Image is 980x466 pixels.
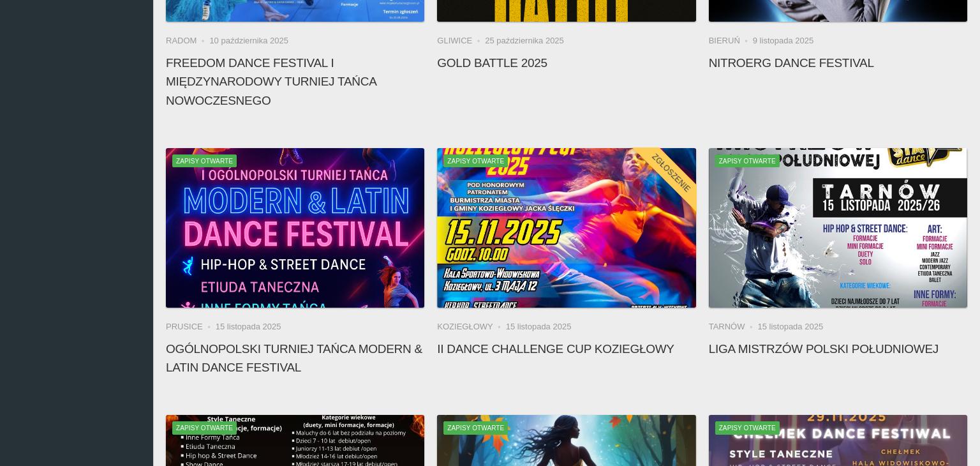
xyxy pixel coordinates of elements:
[437,320,505,333] li: Koziegłowy
[437,148,695,308] a: II Dance Challenge Cup KOZIEGŁOWYZapisy otwarteZgłoszenie
[437,34,485,47] li: Gliwice
[630,132,711,213] div: Zgłoszenie
[166,148,424,308] img: Ogólnopolski Turniej Tańca MODERN & LATIN DANCE FESTIVAL
[709,148,967,308] img: Liga Mistrzów Polski Południowej
[166,54,424,110] h4: FREEDOM DANCE FESTIVAL I Międzynarodowy Turniej Tańca Nowoczesnego
[166,148,424,308] a: Ogólnopolski Turniej Tańca MODERN & LATIN DANCE FESTIVALZapisy otwarte
[709,148,967,308] a: Liga Mistrzów Polski PołudniowejZapisy otwarte
[709,320,758,333] li: Tarnów
[485,34,564,47] li: 25 października 2025
[757,320,823,333] li: 15 listopada 2025
[715,154,780,167] span: Zapisy otwarte
[166,320,216,333] li: Prusice
[209,34,288,47] li: 10 października 2025
[216,320,281,333] li: 15 listopada 2025
[443,421,508,434] span: Zapisy otwarte
[437,148,695,308] img: II Dance Challenge Cup KOZIEGŁOWY
[172,154,237,167] span: Zapisy otwarte
[709,340,967,358] h4: Liga Mistrzów Polski Południowej
[166,340,424,377] h4: Ogólnopolski Turniej Tańca MODERN & LATIN DANCE FESTIVAL
[506,320,572,333] li: 15 listopada 2025
[166,34,209,47] li: Radom
[437,54,695,72] h4: Gold Battle 2025
[709,54,967,72] h4: NitroErg Dance Festival
[715,421,780,434] span: Zapisy otwarte
[753,34,813,47] li: 9 listopada 2025
[443,154,508,167] span: Zapisy otwarte
[709,34,753,47] li: Bieruń
[172,421,237,434] span: Zapisy otwarte
[437,340,695,358] h4: II Dance Challenge Cup KOZIEGŁOWY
